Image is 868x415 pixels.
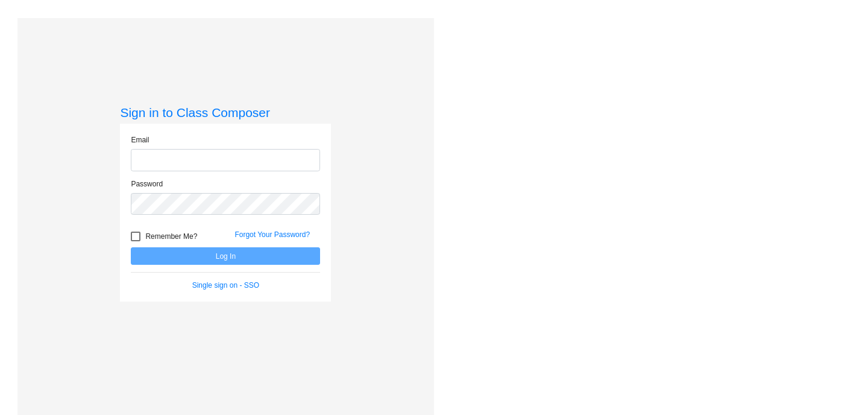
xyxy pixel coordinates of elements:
[131,179,163,189] label: Password
[131,247,320,265] button: Log In
[145,229,197,244] span: Remember Me?
[131,135,149,145] label: Email
[192,281,259,290] a: Single sign on - SSO
[120,105,331,120] h3: Sign in to Class Composer
[234,230,310,239] a: Forgot Your Password?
